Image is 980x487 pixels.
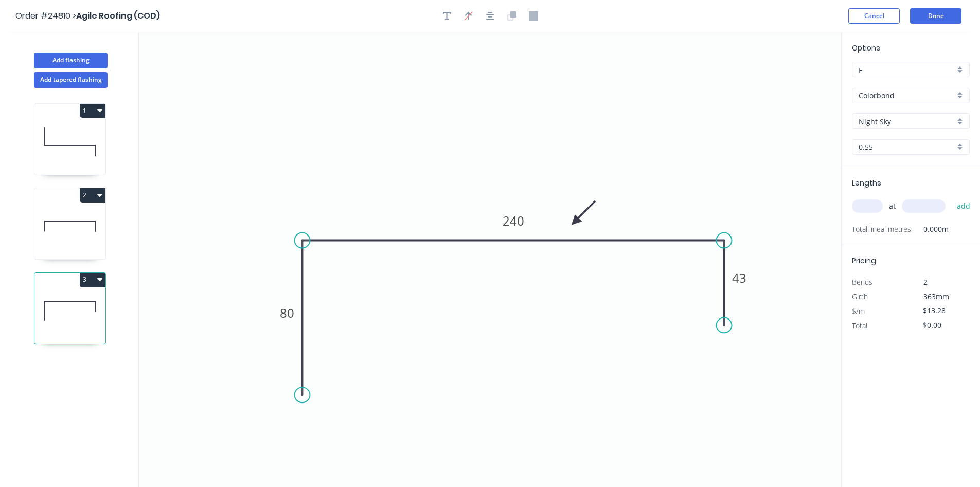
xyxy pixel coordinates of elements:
span: at [889,199,896,213]
tspan: 240 [503,212,524,229]
button: Add flashing [34,53,108,68]
svg: 0 [139,32,841,487]
span: 363mm [923,292,949,301]
tspan: 80 [280,305,294,322]
span: Options [852,43,880,53]
span: $/m [852,306,865,316]
input: Thickness [859,142,955,153]
input: Price level [859,64,955,75]
span: Bends [852,277,872,287]
span: Lengths [852,178,881,188]
span: Total [852,321,867,330]
span: 0.000m [911,222,949,237]
button: 1 [80,104,105,118]
input: Colour [859,116,955,127]
span: Order #24810 > [15,10,76,22]
span: Girth [852,292,868,301]
button: Add tapered flashing [34,72,108,88]
span: Pricing [852,256,876,266]
button: Done [910,8,961,24]
span: Agile Roofing (COD) [76,10,160,22]
button: Cancel [848,8,900,24]
button: 2 [80,188,105,203]
button: 3 [80,273,105,287]
span: Total lineal metres [852,222,911,237]
tspan: 43 [732,270,746,287]
button: add [952,197,976,215]
input: Material [859,90,955,101]
span: 2 [923,277,928,287]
